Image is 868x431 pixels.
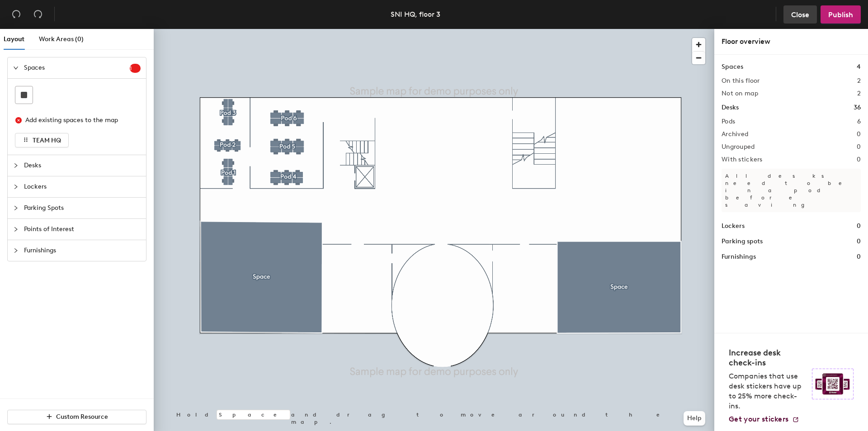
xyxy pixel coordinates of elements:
h1: Spaces [722,62,743,72]
h1: 36 [854,103,861,113]
span: collapsed [13,227,19,232]
span: Publish [828,10,853,19]
h4: Increase desk check-ins [729,348,807,368]
button: Close [783,5,817,24]
span: Points of Interest [24,219,141,240]
h2: Ungrouped [722,143,755,151]
h1: 0 [857,237,861,246]
a: Get your stickers [729,415,799,424]
div: Floor overview [722,36,861,47]
h2: 0 [857,156,861,163]
div: Add existing spaces to the map [25,115,133,125]
h1: Lockers [722,221,745,231]
button: Publish [821,5,861,24]
span: collapsed [13,163,19,168]
h2: 2 [857,90,861,97]
h2: Not on map [722,90,758,97]
h2: Pods [722,118,735,125]
h1: Desks [722,103,739,113]
sup: 1 [130,64,141,73]
span: Work Areas (0) [39,35,84,43]
span: expanded [13,65,19,71]
h2: Archived [722,131,748,138]
span: collapsed [13,205,19,211]
h1: Furnishings [722,252,756,262]
button: Undo (⌘ + Z) [7,5,25,24]
img: Sticker logo [812,369,854,399]
button: Help [684,411,705,426]
span: Custom Resource [56,413,108,421]
p: Companies that use desk stickers have up to 25% more check-ins. [729,371,807,411]
h2: 6 [857,118,861,125]
button: Custom Resource [7,410,146,424]
h1: 4 [857,62,861,72]
p: All desks need to be in a pod before saving [722,169,861,212]
span: Parking Spots [24,198,141,218]
div: SNI HQ, floor 3 [391,9,440,20]
h2: 2 [857,77,861,85]
span: Furnishings [24,240,141,261]
span: Spaces [24,57,130,78]
h1: 0 [857,221,861,231]
button: TEAM HQ [15,133,69,147]
span: 1 [130,65,141,71]
span: close-circle [15,117,22,123]
h2: 0 [857,131,861,138]
span: Lockers [24,176,141,197]
button: Redo (⌘ + ⇧ + Z) [29,5,47,24]
span: Layout [4,35,24,43]
h1: 0 [857,252,861,262]
span: collapsed [13,184,19,189]
h2: With stickers [722,156,763,163]
span: Get your stickers [729,415,788,423]
span: Close [791,10,809,19]
h2: On this floor [722,77,760,85]
span: Desks [24,155,141,176]
span: TEAM HQ [33,137,61,144]
h1: Parking spots [722,237,763,246]
span: collapsed [13,248,19,253]
h2: 0 [857,143,861,151]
